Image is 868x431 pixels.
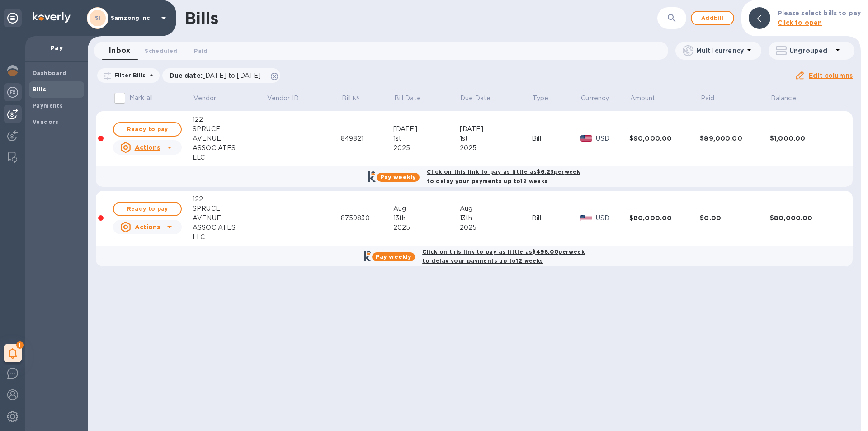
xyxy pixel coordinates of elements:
div: AVENUE [193,134,266,143]
div: 2025 [460,223,532,232]
b: Click on this link to pay as little as $6.23 per week to delay your payments up to 12 weeks [427,168,580,185]
p: Samzong inc [111,15,156,21]
div: [DATE] [460,124,532,134]
div: Unpin categories [4,9,22,27]
b: Bills [33,86,46,93]
b: Click to open [778,19,822,26]
p: Bill № [342,94,360,103]
div: LLC [193,232,266,242]
p: Balance [771,94,796,103]
div: Due date:[DATE] to [DATE] [162,68,281,83]
span: Ready to pay [121,124,174,135]
div: 8759830 [341,213,393,223]
span: 1 [16,341,24,349]
p: Currency [581,94,609,103]
div: Bill [532,134,580,143]
div: Aug [393,204,460,213]
button: Ready to pay [113,122,182,137]
p: Mark all [129,93,153,103]
div: SPRUCE [193,124,266,134]
div: 13th [393,213,460,223]
div: SPRUCE [193,204,266,213]
b: Click on this link to pay as little as $498.00 per week to delay your payments up to 12 weeks [422,248,585,265]
div: Aug [460,204,532,213]
div: 122 [193,194,266,204]
img: Logo [33,12,71,23]
span: Scheduled [145,46,177,56]
div: $1,000.00 [770,134,840,143]
b: Please select bills to pay [778,9,861,17]
b: Vendors [33,118,59,125]
span: Type [533,94,561,103]
p: Type [533,94,549,103]
span: Inbox [109,44,130,57]
span: Balance [771,94,808,103]
div: 2025 [393,223,460,232]
b: Dashboard [33,70,67,76]
p: Bill Date [394,94,421,103]
span: Ready to pay [121,204,174,214]
button: Ready to pay [113,202,182,216]
p: Paid [701,94,715,103]
span: Bill Date [394,94,433,103]
img: USD [580,135,593,142]
div: 122 [193,115,266,124]
b: SI [95,14,101,21]
div: $89,000.00 [700,134,770,143]
div: ASSOCIATES, [193,223,266,232]
div: 13th [460,213,532,223]
u: Actions [135,144,160,151]
div: ASSOCIATES, [193,143,266,153]
p: Due Date [460,94,491,103]
div: $90,000.00 [629,134,700,143]
div: [DATE] [393,124,460,134]
h1: Bills [184,9,218,28]
span: Bill № [342,94,372,103]
img: USD [580,215,593,221]
span: Vendor ID [267,94,311,103]
p: Due date : [170,71,266,80]
span: [DATE] to [DATE] [203,72,261,79]
u: Actions [135,223,160,231]
div: AVENUE [193,213,266,223]
p: Vendor ID [267,94,299,103]
div: 1st [460,134,532,143]
div: $80,000.00 [770,213,840,223]
p: Amount [630,94,656,103]
p: USD [596,213,629,223]
div: 2025 [460,143,532,153]
p: Pay [33,43,80,52]
div: 849821 [341,134,393,143]
img: Foreign exchange [7,87,18,98]
div: Bill [532,213,580,223]
div: $0.00 [700,213,770,223]
p: USD [596,134,629,143]
span: Amount [630,94,667,103]
div: 1st [393,134,460,143]
div: 2025 [393,143,460,153]
div: $80,000.00 [629,213,700,223]
p: Multi currency [696,46,744,55]
u: Edit columns [809,72,853,79]
button: Addbill [691,11,734,25]
b: Pay weekly [380,174,416,180]
b: Payments [33,102,63,109]
span: Paid [194,46,208,56]
div: LLC [193,153,266,162]
p: Filter Bills [111,71,146,79]
span: Paid [701,94,726,103]
span: Due Date [460,94,502,103]
p: Vendor [193,94,217,103]
span: Vendor [193,94,228,103]
b: Pay weekly [376,253,411,260]
span: Add bill [699,13,726,24]
p: Ungrouped [789,46,832,55]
